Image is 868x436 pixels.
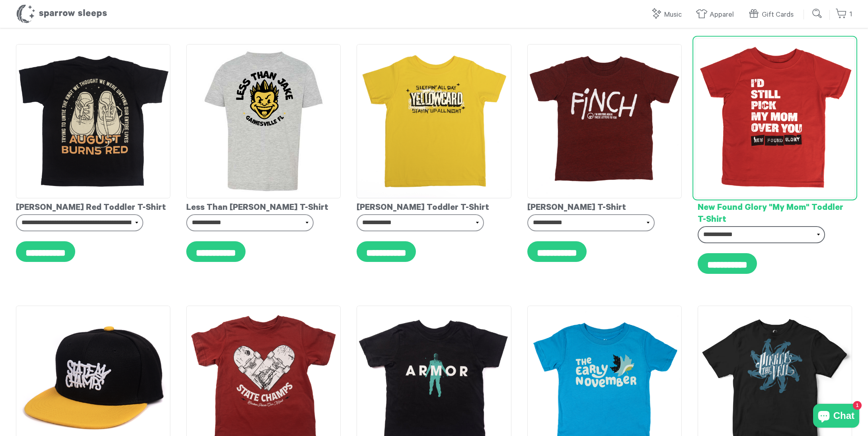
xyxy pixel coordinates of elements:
[698,198,852,226] div: New Found Glory "My Mom" Toddler T-Shirt
[650,6,686,23] a: Music
[811,404,862,430] inbox-online-store-chat: Shopify online store chat
[527,198,682,214] div: [PERSON_NAME] T-Shirt
[186,44,341,198] img: LessThanJake-ToddlerT-shirt_grande.png
[835,6,852,23] a: 1
[809,6,825,21] input: Submit
[357,198,511,214] div: [PERSON_NAME] Toddler T-Shirt
[748,6,798,23] a: Gift Cards
[16,44,170,198] img: AugustBurnsRed-ToddlerT-shirt-Back_grande.png
[696,6,738,23] a: Apparel
[16,4,107,24] h1: Sparrow Sleeps
[694,38,855,199] img: NewFoundGlory-toddlertee_grande.png
[16,198,170,214] div: [PERSON_NAME] Red Toddler T-Shirt
[357,44,511,198] img: Yellowcard-ToddlerT-shirt_grande.png
[186,198,341,214] div: Less Than [PERSON_NAME] T-Shirt
[527,44,682,198] img: Finch-ToddlerT-shirt_grande.png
